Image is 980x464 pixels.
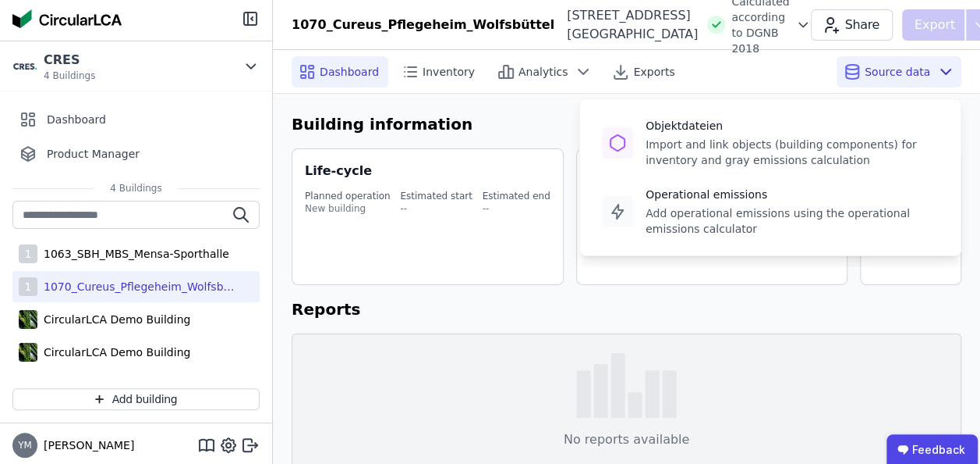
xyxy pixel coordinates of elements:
[320,64,379,80] span: Dashboard
[400,202,472,215] div: --
[576,353,677,418] img: empty-state
[400,190,472,202] div: Estimated start
[633,64,674,80] span: Exports
[646,205,939,237] div: Add operational emissions using the operational emissions calculator
[305,162,372,180] div: Life-cycle
[47,112,106,127] span: Dashboard
[292,112,961,136] h6: Building information
[423,64,475,80] span: Inventory
[37,246,229,262] div: 1063_SBH_MBS_Mensa-Sporthalle
[554,6,698,44] div: [STREET_ADDRESS][GEOGRAPHIC_DATA]
[94,182,177,195] span: 4 Buildings
[518,64,568,80] span: Analytics
[44,51,95,70] div: CRES
[646,137,939,168] div: Import and link objects (building components) for inventory and gray emissions calculation
[37,279,240,294] div: 1070_Cureus_Pflegeheim_Wolfsbüttel
[12,54,37,79] img: CRES
[646,118,939,134] div: Objektdateien
[865,64,930,80] span: Source data
[12,9,122,28] img: Concular
[12,388,260,410] button: Add building
[37,312,190,327] div: CircularLCA Demo Building
[292,16,554,34] div: 1070_Cureus_Pflegeheim_Wolfsbüttel
[19,307,37,332] img: CircularLCA Demo Building
[483,190,550,202] div: Estimated end
[915,16,958,34] p: Export
[18,441,32,450] span: YM
[37,344,190,360] div: CircularLCA Demo Building
[292,298,961,321] h6: Reports
[305,202,391,215] div: New building
[47,146,140,162] span: Product Manager
[19,277,37,296] div: 1
[37,437,134,453] span: [PERSON_NAME]
[646,187,939,202] div: Operational emissions
[811,9,892,41] button: Share
[483,202,550,215] div: --
[44,70,95,82] span: 4 Buildings
[564,430,689,449] div: No reports available
[305,190,391,202] div: Planned operation
[19,244,37,263] div: 1
[19,340,37,365] img: CircularLCA Demo Building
